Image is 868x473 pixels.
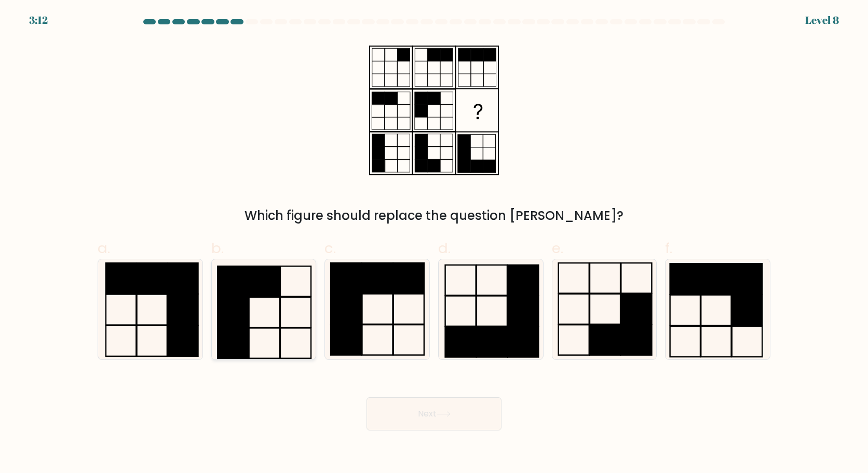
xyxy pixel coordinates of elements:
[98,238,110,258] span: a.
[211,238,224,258] span: b.
[805,12,839,28] div: Level 8
[104,206,764,225] div: Which figure should replace the question [PERSON_NAME]?
[438,238,451,258] span: d.
[29,12,48,28] div: 3:12
[324,238,336,258] span: c.
[552,238,563,258] span: e.
[367,397,501,430] button: Next
[665,238,672,258] span: f.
